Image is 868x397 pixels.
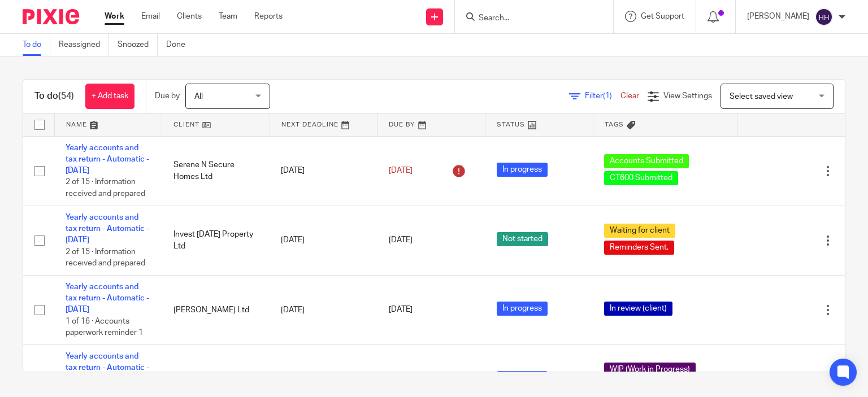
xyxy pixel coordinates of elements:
[497,163,548,177] span: In progress
[497,371,548,385] span: In progress
[162,136,270,206] td: Serene N Secure Homes Ltd
[66,317,143,337] span: 1 of 16 · Accounts paperwork reminder 1
[34,90,74,102] h1: To do
[604,363,696,377] span: WIP (Work in Progress)
[605,121,624,128] span: Tags
[162,275,270,344] td: [PERSON_NAME] Ltd
[66,144,149,175] a: Yearly accounts and tax return - Automatic - [DATE]
[620,92,639,100] a: Clear
[585,92,620,100] span: Filter
[497,232,548,246] span: Not started
[730,93,793,101] span: Select saved view
[155,90,180,102] p: Due by
[389,237,413,245] span: [DATE]
[747,11,809,22] p: [PERSON_NAME]
[23,9,79,24] img: Pixie
[815,8,833,26] img: svg%3E
[270,136,377,206] td: [DATE]
[270,275,377,344] td: [DATE]
[478,14,579,24] input: Search
[254,11,283,22] a: Reports
[497,302,548,316] span: In progress
[389,167,413,174] span: [DATE]
[105,11,124,22] a: Work
[166,34,194,56] a: Done
[663,92,712,100] span: View Settings
[66,283,149,314] a: Yearly accounts and tax return - Automatic - [DATE]
[604,302,672,316] span: In review (client)
[23,34,50,56] a: To do
[141,11,160,22] a: Email
[66,352,149,383] a: Yearly accounts and tax return - Automatic - [DATE]
[66,248,145,268] span: 2 of 15 · Information received and prepared
[177,11,202,22] a: Clients
[604,154,689,168] span: Accounts Submitted
[604,224,675,238] span: Waiting for client
[66,178,145,198] span: 2 of 15 · Information received and prepared
[66,213,149,245] a: Yearly accounts and tax return - Automatic - [DATE]
[58,91,74,101] span: (54)
[604,241,674,255] span: Reminders Sent.
[603,92,612,100] span: (1)
[59,34,109,56] a: Reassigned
[194,93,203,101] span: All
[604,171,678,185] span: CT600 Submitted
[118,34,158,56] a: Snoozed
[641,12,684,20] span: Get Support
[219,11,237,22] a: Team
[270,206,377,275] td: [DATE]
[85,84,134,109] a: + Add task
[389,306,413,314] span: [DATE]
[162,206,270,275] td: Invest [DATE] Property Ltd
